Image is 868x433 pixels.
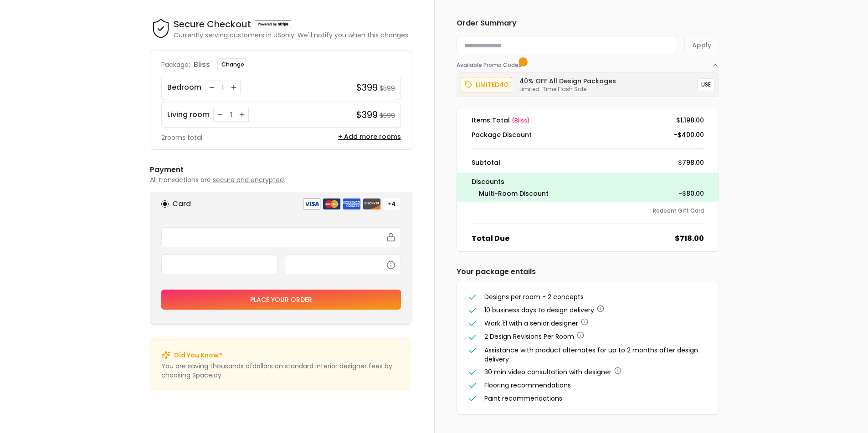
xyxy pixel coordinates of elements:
[676,116,704,125] dd: $1,198.00
[226,110,236,119] div: 1
[167,109,210,120] p: Living room
[338,132,401,141] button: + Add more rooms
[380,111,395,120] small: $599
[472,158,500,167] dt: Subtotal
[174,351,222,360] p: Did You Know?
[174,31,410,40] p: Currently serving customers in US only. We'll notify you when this changes.
[472,176,704,187] p: Discounts
[150,164,412,175] h6: Payment
[194,59,210,70] p: bliss
[217,58,248,71] button: Change
[512,117,530,124] span: ( bliss )
[457,61,524,69] span: Available Promo Codes
[472,116,530,125] dt: Items Total
[303,198,321,210] img: visa
[457,54,719,69] button: Available Promo Codes
[472,233,509,244] dt: Total Due
[207,83,216,92] button: Decrease quantity for Bedroom
[519,76,616,86] h6: 40% OFF All Design Packages
[484,367,611,377] span: 30 min video consultation with designer
[167,260,272,269] iframe: Secure expiration date input frame
[476,79,508,90] p: limited40
[484,319,578,328] span: Work 1:1 with a senior designer
[237,110,247,119] button: Increase quantity for Living room
[150,175,412,184] p: All transactions are .
[161,362,401,380] p: You are saving thousands of dollar s on standard interior designer fees by choosing Spacejoy.
[356,81,378,94] h4: $399
[323,198,341,210] img: mastercard
[167,233,395,241] iframe: Secure card number input frame
[218,83,227,92] div: 1
[216,110,225,119] button: Decrease quantity for Living room
[343,198,361,210] img: american express
[255,20,291,28] img: Powered by stripe
[484,292,584,301] span: Designs per room - 2 concepts
[161,290,401,310] button: Place your order
[383,198,401,210] button: +4
[356,108,378,121] h4: $399
[457,69,719,97] div: Available Promo Codes
[674,130,704,139] dd: -$400.00
[161,133,202,142] p: 2 rooms total
[484,306,594,315] span: 10 business days to design delivery
[174,18,251,31] h4: Secure Checkout
[697,78,715,91] button: USE
[678,158,704,167] dd: $798.00
[675,233,704,244] dd: $718.00
[291,260,395,269] iframe: Secure CVC input frame
[479,189,549,198] dt: Multi-Room Discount
[229,83,238,92] button: Increase quantity for Bedroom
[484,332,574,341] span: 2 Design Revisions Per Room
[167,82,201,93] p: Bedroom
[172,199,191,209] h6: Card
[472,130,532,139] dt: Package Discount
[457,266,719,277] h6: Your package entails
[678,189,704,198] dd: -$80.00
[161,60,190,69] p: Package:
[213,175,284,184] span: secure and encrypted
[380,84,395,93] small: $599
[484,381,571,390] span: Flooring recommendations
[653,207,704,214] button: Redeem Gift Card
[484,346,698,364] span: Assistance with product alternates for up to 2 months after design delivery
[363,198,381,210] img: discover
[519,86,616,93] p: Limited-Time Flash Sale
[457,18,719,29] h6: Order Summary
[484,394,562,403] span: Paint recommendations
